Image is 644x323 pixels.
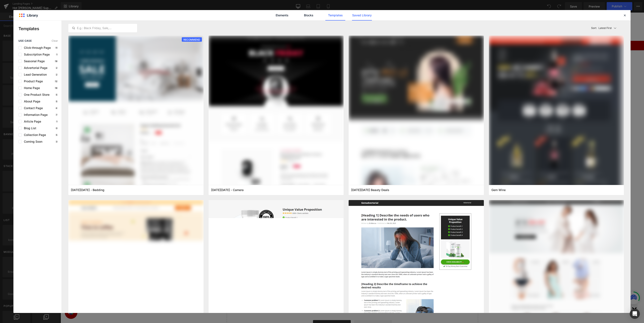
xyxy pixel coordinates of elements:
[352,10,372,21] a: Saved Library
[252,307,290,316] a: Explore Blocks
[22,113,48,116] span: Information Page
[22,140,42,143] span: Coming Soon
[22,53,50,56] span: Subscription Page
[55,107,58,109] p: 4
[180,4,183,7] img: smartphone.svg
[341,4,344,7] img: clipboard.svg
[258,31,280,35] span: Paint & Coatings
[489,36,624,217] img: 415fe324-69a9-4270-94dc-8478512c9daa.png
[55,100,58,103] p: 5
[55,140,58,143] p: 3
[52,39,58,42] span: Clear
[225,3,252,9] a: Shipping Info
[55,134,58,136] p: 5
[383,31,387,35] img: Brands
[185,31,189,35] img: Airbrushing
[55,47,58,49] p: 11
[599,26,612,30] p: Latest First
[178,3,223,9] a: Call Us [PHONE_NUMBER]
[22,133,46,137] span: Collection Page
[208,15,396,24] input: Search
[22,86,40,90] span: Home Page
[56,120,58,123] p: 1
[54,87,58,89] p: 18
[325,10,345,21] a: Templates
[22,106,43,110] span: Contact Page
[22,46,51,49] span: Click-through Page
[290,4,293,7] img: destination.svg
[54,80,58,83] p: 12
[288,3,320,9] a: Track Your Order
[22,100,40,103] span: About Page
[321,3,337,9] a: Login
[227,4,230,7] img: delivery-truck_4009be93-b750-4772-8b50-7d9b6cf6188a.svg
[323,4,326,7] img: log-in.svg
[253,3,287,9] a: SDS & TDS Sheets
[223,31,227,35] img: Autobody
[293,307,331,316] a: Add Single Section
[56,53,58,56] p: 1
[54,60,58,62] p: 18
[351,188,389,192] span: Black Friday Beauty Deals
[332,28,377,39] a: Home & GardenHome & Garden
[22,59,45,63] span: Seasonal Page
[491,188,506,192] span: Gem Wine
[55,67,58,69] p: 2
[191,31,206,35] span: Airbrushing
[216,28,252,39] a: AutobodyAutobody
[339,31,343,35] img: Home & Garden
[22,93,49,96] span: One Product Store
[396,15,407,24] button: Search
[349,36,484,217] img: bb39deda-7990-40f7-8e83-51ac06fbe917.png
[339,3,373,9] a: Create An Account
[290,28,332,39] a: Truck Bed LinerTruck Bed Liner
[345,31,367,35] span: Home & Garden
[4,294,17,306] iframe: Button to open loyalty program pop-up
[296,31,299,35] img: Truck Bed Liner
[22,66,47,70] span: Advertorial Page
[18,39,32,42] span: use case
[182,37,202,42] span: RECOMMEND
[589,24,624,32] button: Latest FirstSort:Latest First
[69,26,137,31] input: E.g.: Black Friday, Sale,...
[301,31,322,35] span: Truck Bed Liner
[389,31,399,35] span: Brands
[55,73,58,76] p: 2
[55,127,58,129] p: 0
[22,80,43,83] span: Product Page
[22,120,41,123] span: Article Page
[179,28,216,39] a: AirbrushingAirbrushing
[299,10,319,21] a: Blocks
[591,27,597,30] span: Sort:
[55,93,58,96] p: 5
[229,31,242,35] span: Autobody
[211,188,244,192] span: Black Friday - Camera
[22,127,36,130] span: Blog List
[71,188,104,192] span: Cyber Monday - Bedding
[252,28,290,39] a: Paint & Coatings
[55,114,58,116] p: 7
[630,309,640,319] div: Open Intercom Messenger
[377,28,405,39] a: Brands Brands
[272,10,292,21] a: Elements
[18,26,61,32] p: Templates
[255,4,258,7] img: checklist.svg
[22,73,47,76] span: Lead Generation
